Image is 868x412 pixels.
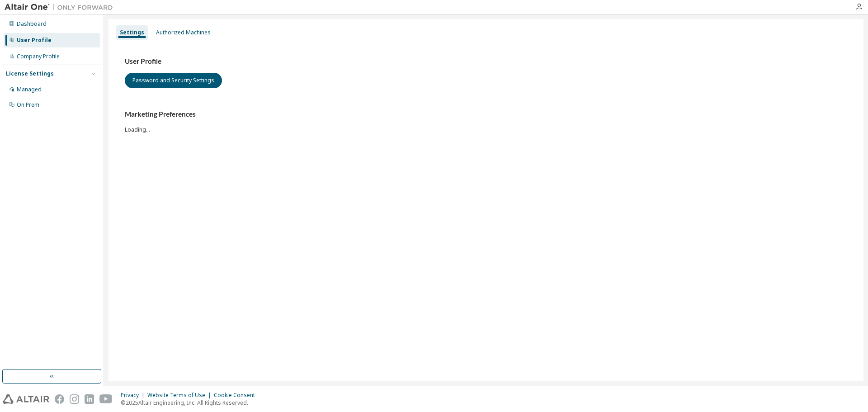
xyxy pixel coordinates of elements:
div: Privacy [121,392,147,399]
img: Altair One [5,3,118,12]
div: On Prem [17,101,39,109]
p: © 2025 Altair Engineering, Inc. All Rights Reserved. [121,399,260,407]
div: Cookie Consent [214,392,260,399]
img: altair_logo.svg [3,394,49,404]
div: Website Terms of Use [147,392,214,399]
div: Managed [17,86,42,93]
div: Company Profile [17,53,60,60]
img: facebook.svg [55,394,64,404]
img: instagram.svg [70,394,79,404]
div: Dashboard [17,20,47,28]
div: Loading... [125,110,847,133]
img: linkedin.svg [85,394,94,404]
img: youtube.svg [99,394,113,404]
div: Authorized Machines [156,29,211,36]
div: User Profile [17,37,52,44]
h3: Marketing Preferences [125,110,847,119]
h3: User Profile [125,57,847,66]
button: Password and Security Settings [125,73,222,88]
div: Settings [120,29,144,36]
div: License Settings [6,70,54,77]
